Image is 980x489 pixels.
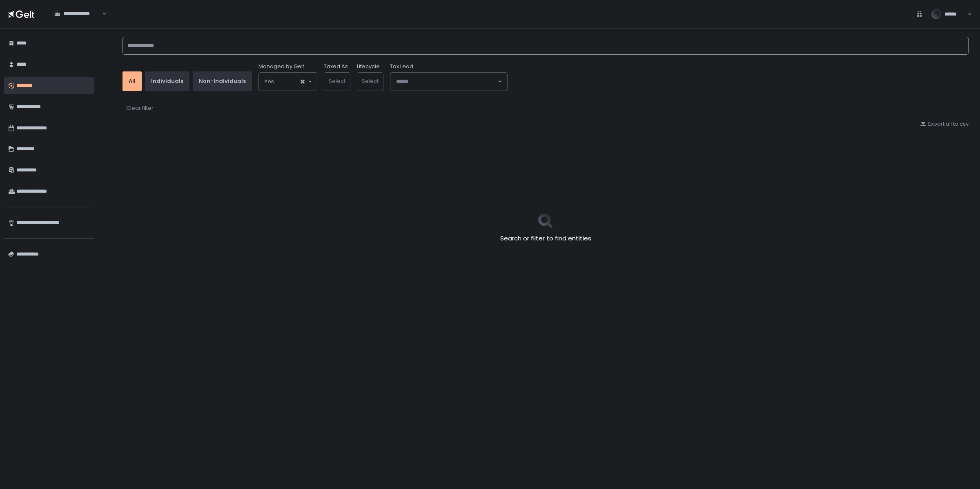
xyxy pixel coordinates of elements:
[199,78,246,85] div: Non-Individuals
[920,120,969,128] button: Export all to csv
[145,71,189,91] button: Individuals
[329,77,345,85] span: Select
[324,63,348,70] label: Taxed As
[122,71,142,91] button: All
[390,73,507,91] div: Search for option
[301,80,305,84] button: Clear Selected
[396,78,497,86] input: Search for option
[259,73,317,91] div: Search for option
[126,104,154,112] div: Clear filter
[129,78,136,85] div: All
[500,234,591,243] h2: Search or filter to find entities
[265,78,274,86] span: Yes
[362,77,379,85] span: Select
[126,104,154,112] button: Clear filter
[274,78,300,86] input: Search for option
[101,10,101,18] input: Search for option
[258,63,304,70] span: Managed by Gelt
[193,71,252,91] button: Non-Individuals
[390,63,413,70] span: Tax Lead
[357,63,380,70] label: Lifecycle
[151,78,183,85] div: Individuals
[49,5,107,22] div: Search for option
